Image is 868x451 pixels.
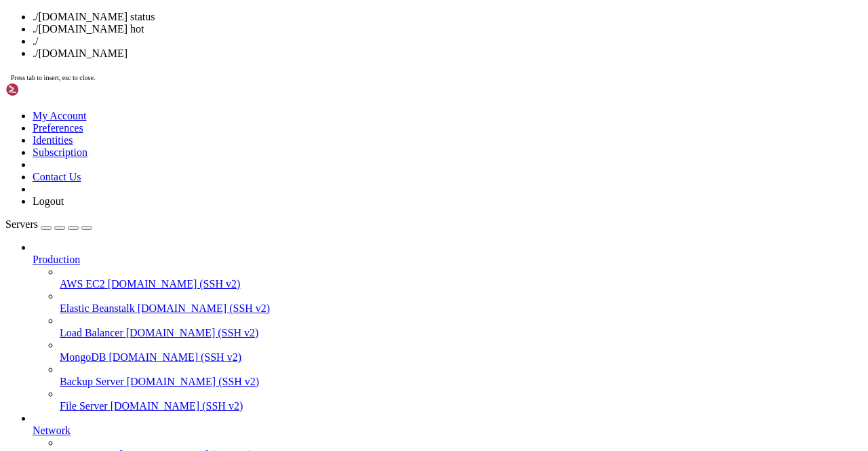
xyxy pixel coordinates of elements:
[60,290,863,315] li: Elastic Beanstalk [DOMAIN_NAME] (SSH v2)
[126,327,259,338] span: [DOMAIN_NAME] (SSH v2)
[5,53,691,60] x-row: | | / _ \| \| |_ _/ \ | _ )/ _ \
[60,302,135,314] span: Elastic Beanstalk
[33,195,64,207] a: Logout
[33,11,863,23] li: ./[DOMAIN_NAME] status
[33,171,81,182] a: Contact Us
[111,400,243,412] span: [DOMAIN_NAME] (SSH v2)
[60,315,863,339] li: Load Balancer [DOMAIN_NAME] (SSH v2)
[5,218,92,230] a: Servers
[33,122,83,134] a: Preferences
[33,134,73,146] a: Identities
[60,400,863,412] a: File Server [DOMAIN_NAME] (SSH v2)
[33,254,80,265] span: Production
[5,83,83,96] img: Shellngn
[130,128,134,134] div: (34, 18)
[60,388,863,412] li: File Server [DOMAIN_NAME] (SSH v2)
[5,5,691,12] x-row: Welcome to Ubuntu 22.04.5 LTS (GNU/Linux 5.15.0-25-generic x86_64)
[60,327,863,339] a: Load Balancer [DOMAIN_NAME] (SSH v2)
[33,425,863,437] a: Network
[5,218,38,230] span: Servers
[5,114,691,121] x-row: Last login: [DATE] from [TECHNICAL_ID]
[11,74,95,81] span: Press tab to insert, esc to close.
[33,23,863,35] li: ./[DOMAIN_NAME] hot
[5,66,691,73] x-row: \____\___/|_|\_| |_/_/ \_|___/\___/
[60,278,863,290] a: AWS EC2 [DOMAIN_NAME] (SSH v2)
[60,339,863,364] li: MongoDB [DOMAIN_NAME] (SSH v2)
[5,33,691,39] x-row: * Support: [URL][DOMAIN_NAME]
[60,364,863,388] li: Backup Server [DOMAIN_NAME] (SSH v2)
[127,376,260,387] span: [DOMAIN_NAME] (SSH v2)
[5,128,691,134] x-row: root@119fddac57db:/usr/src/app# ./
[33,47,863,60] li: ./[DOMAIN_NAME]
[138,302,271,314] span: [DOMAIN_NAME] (SSH v2)
[5,39,691,46] x-row: _____
[60,302,863,315] a: Elastic Beanstalk [DOMAIN_NAME] (SSH v2)
[5,46,691,53] x-row: / ___/___ _ _ _____ _ ___ ___
[60,327,123,338] span: Load Balancer
[33,35,863,47] li: ./
[108,278,241,290] span: [DOMAIN_NAME] (SSH v2)
[33,425,71,436] span: Network
[33,110,87,121] a: My Account
[60,278,105,290] span: AWS EC2
[5,100,691,107] x-row: please don't hesitate to contact us at [EMAIL_ADDRESS][DOMAIN_NAME].
[5,80,691,87] x-row: Welcome!
[5,94,691,100] x-row: This server is hosted by Contabo. If you have any questions or need help,
[60,266,863,290] li: AWS EC2 [DOMAIN_NAME] (SSH v2)
[60,351,106,363] span: MongoDB
[5,60,691,66] x-row: | |__| (_) | .` | | |/ _ \| _ \ (_) |
[5,26,691,33] x-row: * Management: [URL][DOMAIN_NAME]
[33,241,863,412] li: Production
[33,146,87,158] a: Subscription
[60,351,863,364] a: MongoDB [DOMAIN_NAME] (SSH v2)
[108,351,241,363] span: [DOMAIN_NAME] (SSH v2)
[60,400,108,412] span: File Server
[60,376,863,388] a: Backup Server [DOMAIN_NAME] (SSH v2)
[5,19,691,26] x-row: * Documentation: [URL][DOMAIN_NAME]
[5,121,691,128] x-row: root@vmi2643226:~# docker exec -it telegram-claim-bot /bin/bash
[33,254,863,266] a: Production
[60,376,124,387] span: Backup Server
